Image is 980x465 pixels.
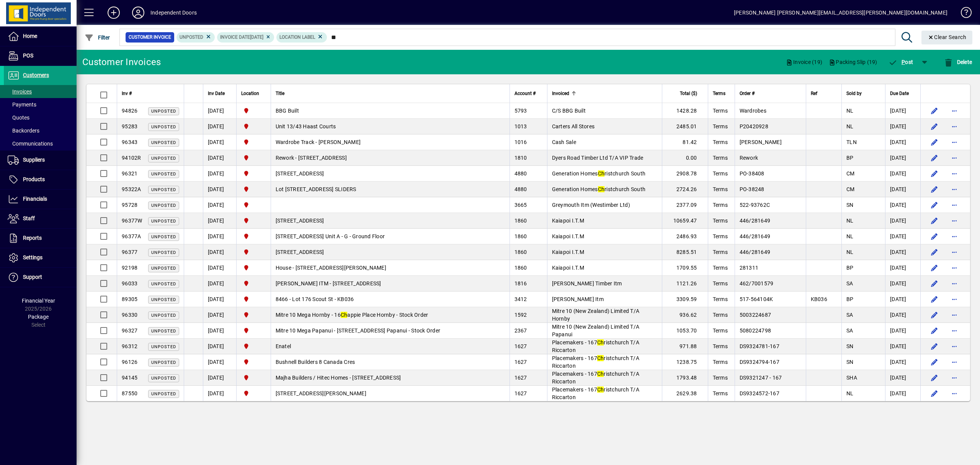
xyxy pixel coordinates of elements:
[82,56,161,68] div: Customer Invoices
[241,264,266,272] span: Christchurch
[151,156,176,161] span: Unposted
[948,136,960,148] button: More options
[948,387,960,400] button: More options
[241,122,266,131] span: Christchurch
[151,266,176,271] span: Unposted
[713,249,728,255] span: Terms
[203,134,236,150] td: [DATE]
[514,89,542,98] div: Account #
[948,230,960,242] button: More options
[948,246,960,258] button: More options
[4,137,77,150] a: Communications
[23,215,35,221] span: Staff
[885,150,920,166] td: [DATE]
[4,151,77,170] a: Suppliers
[552,89,569,98] span: Invoiced
[662,229,708,244] td: 2486.93
[740,170,764,177] span: PO-38408
[928,372,941,384] button: Edit
[928,167,941,180] button: Edit
[4,170,77,189] a: Products
[846,218,854,224] span: NL
[23,157,45,163] span: Suppliers
[122,170,137,177] span: 96321
[203,244,236,260] td: [DATE]
[514,265,527,271] span: 1860
[928,387,941,400] button: Edit
[928,199,941,211] button: Edit
[928,105,941,117] button: Edit
[23,254,42,260] span: Settings
[276,89,505,98] div: Title
[713,327,728,334] span: Terms
[552,249,584,255] span: Kaiapoi I.T.M
[241,201,266,209] span: Christchurch
[276,249,324,255] span: [STREET_ADDRESS]
[4,248,77,267] a: Settings
[552,324,640,337] span: Mitre 10 (New Zealand) Limited T/A Papanui
[713,312,728,318] span: Terms
[208,89,225,98] span: Inv Date
[740,108,766,114] span: Wardrobes
[151,297,176,302] span: Unposted
[203,197,236,213] td: [DATE]
[203,150,236,166] td: [DATE]
[885,229,920,244] td: [DATE]
[220,34,250,40] span: Invoice date
[203,260,236,276] td: [DATE]
[948,120,960,133] button: More options
[4,46,77,65] a: POS
[885,260,920,276] td: [DATE]
[885,213,920,229] td: [DATE]
[928,262,941,274] button: Edit
[846,155,854,161] span: BP
[786,56,822,68] span: Invoice (19)
[734,7,947,19] div: [PERSON_NAME] [PERSON_NAME][EMAIL_ADDRESS][PERSON_NAME][DOMAIN_NAME]
[928,34,967,40] span: Clear Search
[713,170,728,177] span: Terms
[846,265,854,271] span: BP
[885,182,920,197] td: [DATE]
[846,280,853,287] span: SA
[180,34,203,40] span: Unposted
[4,27,77,46] a: Home
[151,313,176,318] span: Unposted
[662,307,708,323] td: 936.62
[241,169,266,178] span: Christchurch
[885,166,920,182] td: [DATE]
[885,276,920,291] td: [DATE]
[667,89,704,98] div: Total ($)
[4,98,77,111] a: Payments
[713,108,728,114] span: Terms
[948,372,960,384] button: More options
[203,323,236,339] td: [DATE]
[514,139,527,145] span: 1016
[948,356,960,368] button: More options
[276,265,386,271] span: House - [STREET_ADDRESS][PERSON_NAME]
[122,108,137,114] span: 94826
[662,291,708,307] td: 3309.59
[514,123,527,129] span: 1013
[713,186,728,192] span: Terms
[928,293,941,305] button: Edit
[83,31,112,44] button: Filter
[276,280,381,287] span: [PERSON_NAME] ITM - [STREET_ADDRESS]
[514,202,527,208] span: 3665
[552,202,630,208] span: Greymouth Itm (Westimber Ltd)
[151,250,176,255] span: Unposted
[203,182,236,197] td: [DATE]
[151,109,176,114] span: Unposted
[203,229,236,244] td: [DATE]
[885,197,920,213] td: [DATE]
[740,249,771,255] span: 446/281649
[740,89,755,98] span: Order #
[944,59,972,65] span: Delete
[928,309,941,321] button: Edit
[122,265,137,271] span: 92198
[598,170,605,177] em: Ch
[122,233,141,239] span: 96377A
[250,34,263,40] span: [DATE]
[740,265,759,271] span: 281311
[514,327,527,334] span: 2367
[887,55,915,69] button: Post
